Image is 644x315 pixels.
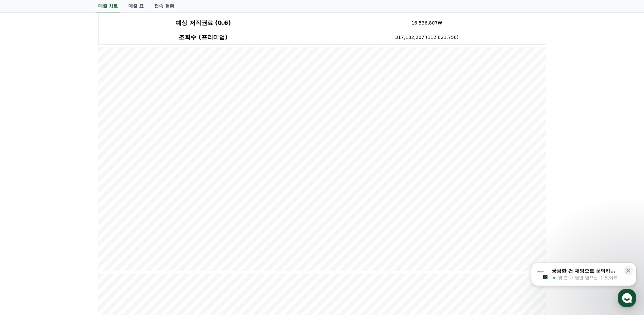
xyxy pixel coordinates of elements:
[101,33,305,42] h4: 조회수 (프리미엄)
[101,217,109,222] span: 설정
[84,207,126,224] a: 설정
[21,217,25,222] span: 홈
[43,207,84,224] a: 대화
[60,217,68,223] span: 대화
[308,30,546,45] td: 317,132,207 (112,621,756)
[101,18,305,27] h4: 예상 저작권료 (0.6)
[2,207,43,224] a: 홈
[308,16,546,30] td: 16,536,807₩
